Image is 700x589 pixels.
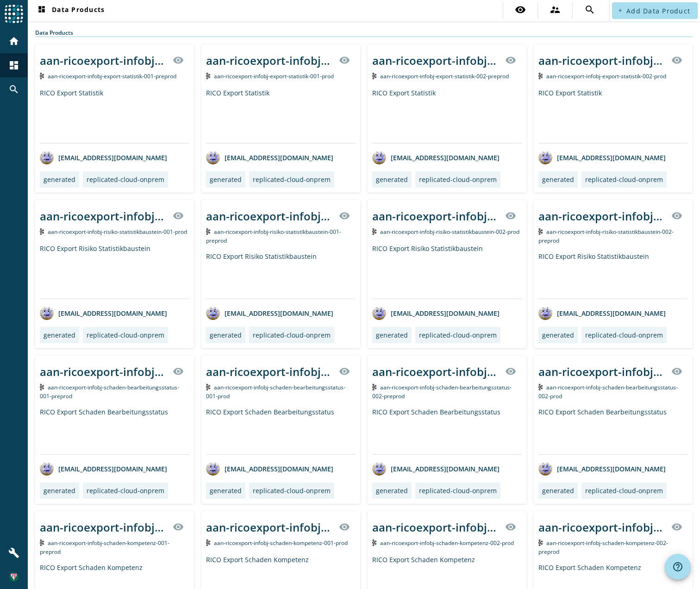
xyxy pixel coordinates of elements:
[40,150,167,164] div: [EMAIL_ADDRESS][DOMAIN_NAME]
[8,547,19,558] mat-icon: build
[372,407,522,454] div: RICO Export Schaden Bearbeitungsstatus
[505,521,516,533] mat-icon: visibility
[206,150,220,164] img: avatar
[372,462,386,476] img: avatar
[210,486,242,495] div: generated
[380,539,514,547] span: Kafka Topic: aan-ricoexport-infobj-schaden-kompetenz-002-prod
[538,228,543,235] img: Kafka Topic: aan-ricoexport-infobj-risiko-statistikbaustein-002-preprod
[40,383,179,400] span: Kafka Topic: aan-ricoexport-infobj-schaden-bearbeitungsstatus-001-preprod
[40,208,167,224] div: aan-ricoexport-infobj-risiko-statistikbaustein-001-_stage_
[40,53,167,68] div: aan-ricoexport-infobj-export-statistik-001-_stage_
[671,521,682,533] mat-icon: visibility
[585,331,663,339] div: replicated-cloud-onprem
[48,72,176,80] span: Kafka Topic: aan-ricoexport-infobj-export-statistik-001-preprod
[372,539,376,546] img: Kafka Topic: aan-ricoexport-infobj-schaden-kompetenz-002-prod
[8,36,19,47] mat-icon: home
[612,2,698,19] button: Add Data Product
[206,53,333,68] div: aan-ricoexport-infobj-export-statistik-001-_stage_
[585,486,663,495] div: replicated-cloud-onprem
[206,364,333,379] div: aan-ricoexport-infobj-schaden-bearbeitungsstatus-001-_stage_
[372,244,522,299] div: RICO Export Risiko Statistikbaustein
[538,364,666,379] div: aan-ricoexport-infobj-schaden-bearbeitungsstatus-002-_stage_
[339,366,350,377] mat-icon: visibility
[214,539,348,547] span: Kafka Topic: aan-ricoexport-infobj-schaden-kompetenz-001-prod
[372,384,376,390] img: Kafka Topic: aan-ricoexport-infobj-schaden-bearbeitungsstatus-002-preprod
[376,486,408,495] div: generated
[538,462,666,476] div: [EMAIL_ADDRESS][DOMAIN_NAME]
[40,520,167,535] div: aan-ricoexport-infobj-schaden-kompetenz-001-_stage_
[40,306,54,320] img: avatar
[372,150,500,164] div: [EMAIL_ADDRESS][DOMAIN_NAME]
[36,5,105,16] span: Data Products
[44,331,75,339] div: generated
[618,8,623,13] mat-icon: add
[538,150,666,164] div: [EMAIL_ADDRESS][DOMAIN_NAME]
[173,210,184,221] mat-icon: visibility
[206,228,341,244] span: Kafka Topic: aan-ricoexport-infobj-risiko-statistikbaustein-001-preprod
[538,150,552,164] img: avatar
[206,384,210,390] img: Kafka Topic: aan-ricoexport-infobj-schaden-bearbeitungsstatus-001-prod
[253,486,331,495] div: replicated-cloud-onprem
[210,175,242,184] div: generated
[40,384,44,390] img: Kafka Topic: aan-ricoexport-infobj-schaden-bearbeitungsstatus-001-preprod
[505,55,516,66] mat-icon: visibility
[372,150,386,164] img: avatar
[419,175,497,184] div: replicated-cloud-onprem
[206,306,220,320] img: avatar
[36,5,47,16] mat-icon: dashboard
[538,539,543,546] img: Kafka Topic: aan-ricoexport-infobj-schaden-kompetenz-002-preprod
[206,520,333,535] div: aan-ricoexport-infobj-schaden-kompetenz-001-_stage_
[5,5,23,23] img: spoud-logo.svg
[419,486,497,495] div: replicated-cloud-onprem
[214,72,334,80] span: Kafka Topic: aan-ricoexport-infobj-export-statistik-001-prod
[372,306,500,320] div: [EMAIL_ADDRESS][DOMAIN_NAME]
[538,228,674,244] span: Kafka Topic: aan-ricoexport-infobj-risiko-statistikbaustein-002-preprod
[372,228,376,235] img: Kafka Topic: aan-ricoexport-infobj-risiko-statistikbaustein-002-prod
[542,175,574,184] div: generated
[671,55,682,66] mat-icon: visibility
[505,366,516,377] mat-icon: visibility
[339,210,350,221] mat-icon: visibility
[173,366,184,377] mat-icon: visibility
[40,407,189,454] div: RICO Export Schaden Bearbeitungsstatus
[376,175,408,184] div: generated
[87,175,164,184] div: replicated-cloud-onprem
[44,175,75,184] div: generated
[40,462,54,476] img: avatar
[40,88,189,143] div: RICO Export Statistik
[40,228,44,235] img: Kafka Topic: aan-ricoexport-infobj-risiko-statistikbaustein-001-prod
[8,84,19,95] mat-icon: search
[380,228,519,236] span: Kafka Topic: aan-ricoexport-infobj-risiko-statistikbaustein-002-prod
[546,72,666,80] span: Kafka Topic: aan-ricoexport-infobj-export-statistik-002-prod
[372,53,500,68] div: aan-ricoexport-infobj-export-statistik-002-_stage_
[538,208,666,224] div: aan-ricoexport-infobj-risiko-statistikbaustein-002-_stage_
[9,572,19,582] img: 5ba4e083c89e3dd1cb8d0563bab23dbc
[542,486,574,495] div: generated
[206,539,210,546] img: Kafka Topic: aan-ricoexport-infobj-schaden-kompetenz-001-prod
[253,175,331,184] div: replicated-cloud-onprem
[505,210,516,221] mat-icon: visibility
[538,306,666,320] div: [EMAIL_ADDRESS][DOMAIN_NAME]
[419,331,497,339] div: replicated-cloud-onprem
[671,366,682,377] mat-icon: visibility
[206,73,210,79] img: Kafka Topic: aan-ricoexport-infobj-export-statistik-001-prod
[206,252,356,299] div: RICO Export Risiko Statistikbaustein
[173,55,184,66] mat-icon: visibility
[515,4,526,15] mat-icon: visibility
[206,88,356,143] div: RICO Export Statistik
[584,4,595,15] mat-icon: search
[538,383,678,400] span: Kafka Topic: aan-ricoexport-infobj-schaden-bearbeitungsstatus-002-prod
[40,462,167,476] div: [EMAIL_ADDRESS][DOMAIN_NAME]
[87,331,164,339] div: replicated-cloud-onprem
[206,306,333,320] div: [EMAIL_ADDRESS][DOMAIN_NAME]
[672,561,683,572] mat-icon: help_outline
[372,73,376,79] img: Kafka Topic: aan-ricoexport-infobj-export-statistik-002-preprod
[550,4,561,15] mat-icon: supervisor_account
[538,462,552,476] img: avatar
[372,364,500,379] div: aan-ricoexport-infobj-schaden-bearbeitungsstatus-002-_stage_
[538,88,688,143] div: RICO Export Statistik
[48,228,187,236] span: Kafka Topic: aan-ricoexport-infobj-risiko-statistikbaustein-001-prod
[376,331,408,339] div: generated
[372,208,500,224] div: aan-ricoexport-infobj-risiko-statistikbaustein-002-_stage_
[372,306,386,320] img: avatar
